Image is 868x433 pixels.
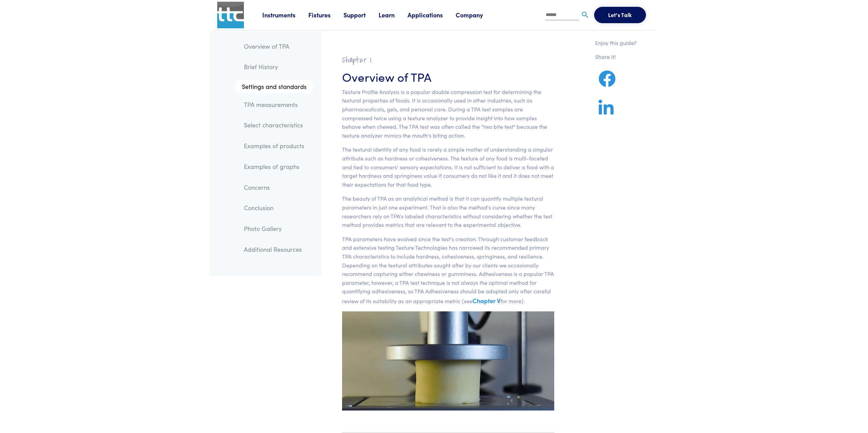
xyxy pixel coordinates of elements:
a: Learn [379,11,408,19]
a: Fixtures [308,11,343,19]
a: Select characteristics [238,117,313,133]
a: Overview of TPA [238,38,313,54]
button: Let's Talk [594,7,646,23]
p: TPA parameters have evolved since the test's creation. Through customer feedback and extensive te... [342,235,555,306]
p: The textural identity of any food is rarely a simple matter of understanding a singular attribute... [342,145,555,189]
a: Examples of graphs [238,159,313,174]
a: Chapter V [472,296,500,305]
a: Photo Gallery [238,221,313,236]
img: cheese, precompression [342,311,555,411]
img: ttc_logo_1x1_v1.0.png [217,2,244,28]
p: Texture Profile Analysis is a popular double compression test for determining the textural proper... [342,88,555,140]
a: Examples of products [238,138,313,154]
h3: Overview of TPA [342,68,555,85]
a: Instruments [262,11,308,19]
a: Applications [408,11,456,19]
a: Share on LinkedIn [595,108,617,116]
a: TPA measurements [238,97,313,112]
a: Concerns [238,180,313,195]
a: Additional Resources [238,242,313,257]
a: Company [456,11,496,19]
a: Conclusion [238,200,313,216]
a: Brief History [238,59,313,75]
p: Share it! [595,52,637,61]
p: The beauty of TPA as an analytical method is that it can quantify multiple textural parameters in... [342,194,555,229]
a: Settings and standards [235,80,313,93]
a: Support [343,11,379,19]
h2: Chapter I [342,55,555,65]
p: Enjoy this guide? [595,38,637,47]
